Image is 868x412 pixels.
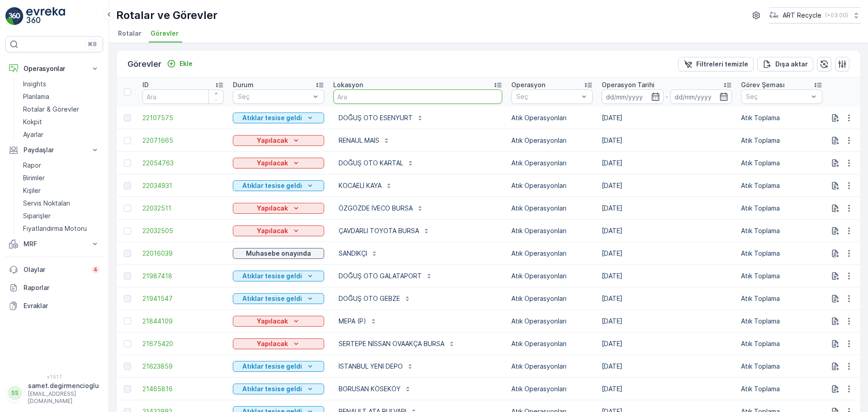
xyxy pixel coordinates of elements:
a: 21941547 [142,294,224,303]
a: Raporlar [5,279,103,297]
p: SERTEPE NİSSAN OVAAKÇA BURSA [339,339,444,348]
button: Atıklar tesise geldi [233,180,324,191]
p: Yapılacak [257,339,288,348]
p: Atık Toplama [741,113,822,122]
button: SANDIKÇI [333,246,383,261]
p: Seç [516,92,579,101]
a: 21987418 [142,272,224,281]
button: Muhasebe onayında [233,248,324,259]
p: ( +03:00 ) [825,12,848,19]
span: Görevler [151,29,179,38]
button: KOCAELİ KAYA [333,178,398,193]
div: Toggle Row Selected [124,182,131,189]
p: Kişiler [23,186,41,195]
p: [EMAIL_ADDRESS][DOMAIN_NAME] [28,390,99,405]
p: Operasyon Tarihi [602,80,655,89]
p: Kokpit [23,117,42,126]
a: 21465816 [142,384,224,393]
a: Evraklar [5,297,103,315]
p: Atık Operasyonları [511,204,593,213]
a: 21844109 [142,317,224,326]
p: Operasyon [511,80,545,89]
p: Servis Noktaları [23,199,70,208]
button: Ekle [163,58,196,69]
p: ART Recycle [783,11,821,20]
div: Toggle Row Selected [124,295,131,302]
button: Yapılacak [233,316,324,327]
p: Yapılacak [257,159,288,168]
button: Filtreleri temizle [678,57,754,71]
p: ID [142,80,149,89]
a: Olaylar4 [5,261,103,279]
a: 21675420 [142,339,224,348]
p: Atık Operasyonları [511,181,593,190]
button: DOĞUŞ OTO ESENYURT [333,111,429,125]
p: 4 [94,266,98,273]
div: Toggle Row Selected [124,272,131,280]
p: Atık Operasyonları [511,339,593,348]
a: 22107575 [142,113,224,122]
button: BORUSAN KÖSEKÖY [333,382,417,396]
p: SANDIKÇI [339,249,367,258]
p: ⌘B [88,41,97,48]
input: dd/mm/yyyy [670,89,732,104]
td: [DATE] [597,152,736,174]
p: RENAUL MAİS [339,136,379,145]
p: Görev Şeması [741,80,785,89]
a: Birimler [19,172,103,184]
div: Toggle Row Selected [124,318,131,325]
div: Toggle Row Selected [124,114,131,122]
p: Atıklar tesise geldi [242,181,302,190]
div: Toggle Row Selected [124,385,131,393]
a: 22034931 [142,181,224,190]
p: Atık Operasyonları [511,136,593,145]
p: DOĞUŞ OTO GEBZE [339,294,400,303]
p: Atıklar tesise geldi [242,362,302,371]
p: MEPA (P) [339,317,366,326]
p: MRF [24,239,85,248]
p: Atık Toplama [741,384,822,393]
button: ART Recycle(+03:00) [769,7,861,23]
p: Atık Toplama [741,226,822,235]
p: DOĞUŞ OTO GALATAPORT [339,272,422,281]
p: İSTANBUL YENİ DEPO [339,362,403,371]
p: Yapılacak [257,136,288,145]
p: Görevler [127,58,161,70]
span: Rotalar [118,29,142,38]
div: Toggle Row Selected [124,205,131,212]
p: ÇAVDARLI TOYOTA BURSA [339,226,419,235]
span: 22032511 [142,204,224,213]
td: [DATE] [597,310,736,332]
button: DOĞUŞ OTO GALATAPORT [333,269,438,283]
a: 22016039 [142,249,224,258]
p: Durum [233,80,254,89]
img: logo [5,7,24,25]
button: Atıklar tesise geldi [233,293,324,304]
input: Ara [333,89,502,104]
a: Kişiler [19,184,103,197]
a: 22054763 [142,159,224,168]
p: Atık Toplama [741,181,822,190]
p: Ayarlar [23,130,43,139]
p: DOĞUŞ OTO ESENYURT [339,113,413,122]
p: Dışa aktar [775,60,808,69]
input: Ara [142,89,224,104]
p: Atık Operasyonları [511,294,593,303]
button: SSsamet.degirmencioglu[EMAIL_ADDRESS][DOMAIN_NAME] [5,381,103,405]
p: Atık Toplama [741,272,822,281]
img: logo_light-DOdMpM7g.png [26,7,65,25]
button: DOĞUŞ OTO GEBZE [333,291,416,306]
a: Rapor [19,159,103,172]
div: Toggle Row Selected [124,340,131,347]
p: - [665,91,669,102]
span: 22032505 [142,226,224,235]
p: Paydaşlar [24,145,85,154]
p: Yapılacak [257,226,288,235]
span: 21623859 [142,362,224,371]
p: Planlama [23,92,49,101]
td: [DATE] [597,378,736,400]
